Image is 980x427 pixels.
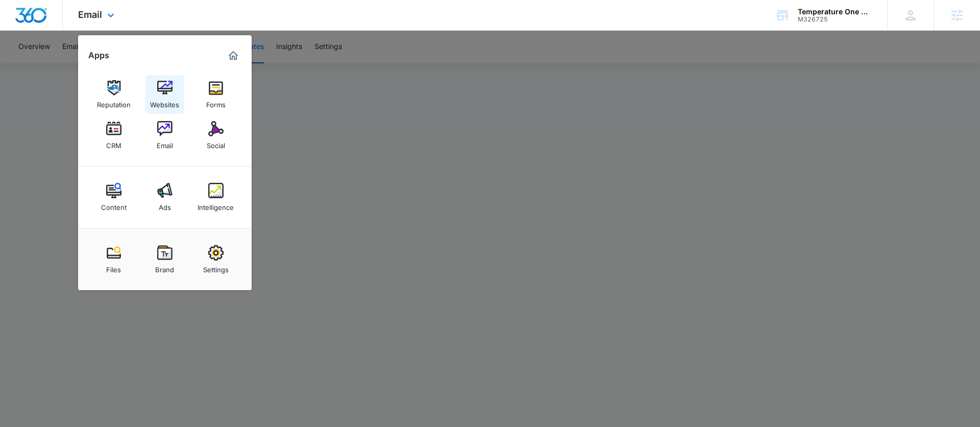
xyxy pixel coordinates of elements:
a: CRM [94,116,133,155]
a: Social [197,116,235,155]
div: Content [101,198,127,211]
div: Brand [155,260,174,274]
div: Email [157,136,173,150]
div: account id [798,16,872,23]
div: Files [106,260,121,274]
a: Content [94,178,133,217]
a: Settings [197,240,235,279]
a: Websites [145,75,184,114]
a: Files [94,240,133,279]
div: Websites [150,96,179,109]
div: Social [207,136,225,150]
a: Intelligence [197,178,235,217]
div: account name [798,8,872,16]
div: Intelligence [198,198,234,211]
h2: Apps [88,51,109,60]
a: Ads [145,178,184,217]
div: Ads [159,198,171,211]
div: Reputation [97,96,131,109]
a: Reputation [94,75,133,114]
div: Forms [206,96,226,109]
a: Brand [145,240,184,279]
span: Email [78,9,102,20]
a: Email [145,116,184,155]
div: CRM [106,136,121,150]
div: Settings [203,260,229,274]
a: Marketing 360® Dashboard [225,48,241,64]
a: Forms [197,75,235,114]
